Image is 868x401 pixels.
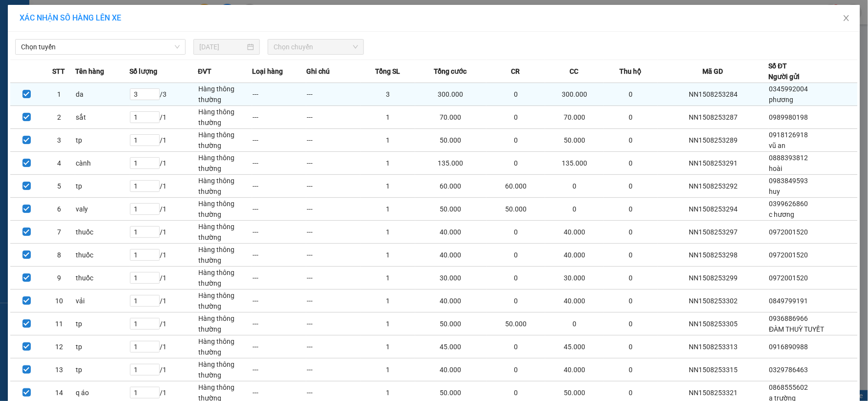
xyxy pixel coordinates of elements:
td: 60.000 [487,175,545,198]
td: 0 [487,267,545,290]
td: --- [306,359,360,381]
td: 300.000 [545,83,604,106]
td: --- [306,290,360,313]
td: 0 [487,244,545,267]
td: 0 [604,359,658,381]
td: Hàng thông thường [198,129,252,152]
span: 0916890988 [769,343,808,351]
span: 0399626860 [769,200,808,208]
td: 60.000 [415,175,487,198]
td: --- [252,106,306,129]
td: Hàng thông thường [198,313,252,336]
td: 50.000 [487,313,545,336]
td: 0 [604,244,658,267]
td: 45.000 [415,336,487,359]
span: CC [570,66,579,77]
td: 70.000 [545,106,604,129]
td: --- [252,244,306,267]
td: 0 [545,175,604,198]
td: Hàng thông thường [198,152,252,175]
span: vũ an [769,142,786,149]
span: Số lượng [129,66,157,77]
td: NN1508253287 [658,106,769,129]
td: 8 [43,244,76,267]
td: 50.000 [487,198,545,221]
td: NN1508253294 [658,198,769,221]
span: Loại hàng [252,66,283,77]
td: tp [75,359,129,381]
button: Close [833,5,860,32]
td: thuốc [75,267,129,290]
td: da [75,83,129,106]
td: 40.000 [545,290,604,313]
td: 70.000 [415,106,487,129]
span: Chọn tuyến [21,40,180,54]
span: Thu hộ [620,66,642,77]
td: --- [306,336,360,359]
td: 40.000 [415,244,487,267]
td: sắt [75,106,129,129]
td: vải [75,290,129,313]
td: --- [252,198,306,221]
td: --- [252,152,306,175]
span: 0849799191 [769,297,808,305]
td: 40.000 [415,221,487,244]
td: 0 [604,198,658,221]
td: 50.000 [415,198,487,221]
span: close [843,14,850,22]
td: 1 [360,359,415,381]
td: / 1 [129,221,198,244]
td: NN1508253292 [658,175,769,198]
td: 45.000 [545,336,604,359]
div: Số ĐT Người gửi [769,61,800,82]
td: 1 [360,267,415,290]
span: 0972001520 [769,274,808,282]
td: --- [252,83,306,106]
td: 0 [604,267,658,290]
span: ĐVT [198,66,212,77]
td: 0 [487,290,545,313]
span: 0345992004 [769,85,808,93]
td: --- [252,336,306,359]
td: NN1508253284 [658,83,769,106]
span: hoài [769,165,783,172]
td: 1 [360,175,415,198]
td: / 1 [129,106,198,129]
span: 0936886966 [769,315,808,322]
td: / 1 [129,313,198,336]
td: Hàng thông thường [198,359,252,381]
td: 30.000 [545,267,604,290]
td: Hàng thông thường [198,336,252,359]
td: Hàng thông thường [198,221,252,244]
td: / 1 [129,175,198,198]
td: NN1508253289 [658,129,769,152]
td: 1 [43,83,76,106]
td: 1 [360,106,415,129]
td: 5 [43,175,76,198]
td: 0 [487,152,545,175]
td: / 1 [129,152,198,175]
td: 9 [43,267,76,290]
td: / 1 [129,267,198,290]
td: 1 [360,313,415,336]
td: 300.000 [415,83,487,106]
td: Hàng thông thường [198,83,252,106]
td: 1 [360,336,415,359]
td: --- [306,267,360,290]
td: 40.000 [545,221,604,244]
td: tp [75,129,129,152]
td: 0 [604,290,658,313]
td: NN1508253313 [658,336,769,359]
td: 0 [487,129,545,152]
td: 0 [545,313,604,336]
td: 1 [360,221,415,244]
td: thuốc [75,221,129,244]
td: --- [252,290,306,313]
td: --- [306,175,360,198]
td: 0 [545,198,604,221]
td: --- [306,106,360,129]
span: 0989980198 [769,113,808,121]
td: --- [306,313,360,336]
td: 10 [43,290,76,313]
td: 7 [43,221,76,244]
